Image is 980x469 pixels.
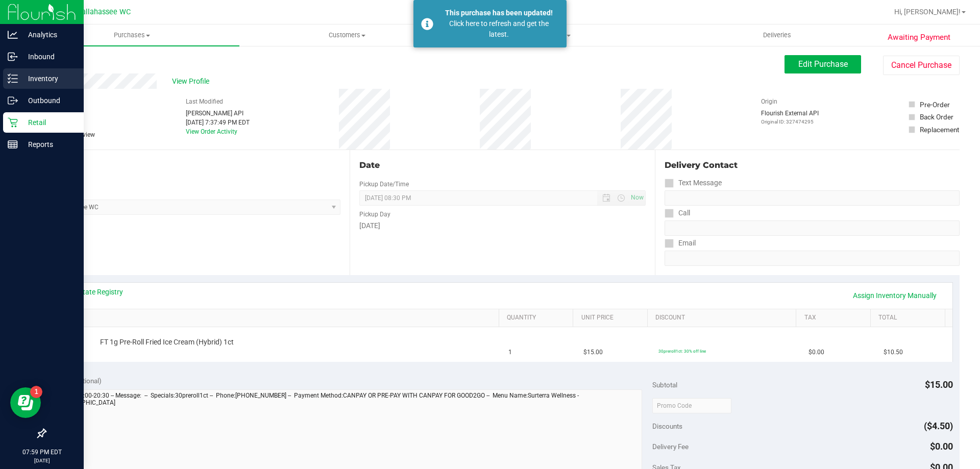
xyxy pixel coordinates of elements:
[920,112,953,122] div: Back Order
[508,348,512,357] span: 1
[359,210,390,219] label: Pickup Day
[924,421,953,431] span: ($4.50)
[8,30,18,40] inline-svg: Analytics
[798,59,848,69] span: Edit Purchase
[8,52,18,62] inline-svg: Inbound
[5,448,79,457] p: 07:59 PM EDT
[18,29,79,41] p: Analytics
[761,97,777,106] label: Origin
[761,109,819,126] div: Flourish External API
[652,417,682,435] span: Discounts
[239,24,454,46] a: Customers
[62,287,123,297] a: View State Registry
[652,381,677,389] span: Subtotal
[186,128,237,135] a: View Order Activity
[658,349,706,354] span: 30preroll1ct: 30% off line
[665,176,722,190] label: Text Message
[883,56,960,75] button: Cancel Purchase
[18,51,79,63] p: Inbound
[665,206,690,220] label: Call
[8,117,18,128] inline-svg: Retail
[655,314,792,322] a: Discount
[846,287,943,304] a: Assign Inventory Manually
[665,190,960,206] input: Format: (999) 999-9999
[884,348,903,357] span: $10.50
[359,159,645,171] div: Date
[581,314,644,322] a: Unit Price
[240,31,454,40] span: Customers
[78,8,131,16] span: Tallahassee WC
[18,72,79,85] p: Inventory
[507,314,569,322] a: Quantity
[172,76,213,87] span: View Profile
[749,31,805,40] span: Deliveries
[785,55,861,73] button: Edit Purchase
[652,442,689,451] span: Delivery Fee
[930,441,953,452] span: $0.00
[652,398,731,413] input: Promo Code
[8,95,18,106] inline-svg: Outbound
[439,8,559,18] div: This purchase has been updated!
[359,180,409,189] label: Pickup Date/Time
[24,24,239,46] a: Purchases
[665,220,960,236] input: Format: (999) 999-9999
[30,386,42,398] iframe: Resource center unread badge
[10,387,41,418] iframe: Resource center
[18,138,79,151] p: Reports
[670,24,885,46] a: Deliveries
[8,73,18,84] inline-svg: Inventory
[186,109,250,118] div: [PERSON_NAME] API
[665,159,960,171] div: Delivery Contact
[925,379,953,390] span: $15.00
[894,8,961,16] span: Hi, [PERSON_NAME]!
[100,337,234,347] span: FT 1g Pre-Roll Fried Ice Cream (Hybrid) 1ct
[920,125,959,135] div: Replacement
[359,220,645,231] div: [DATE]
[808,348,824,357] span: $0.00
[583,348,603,357] span: $15.00
[186,118,250,127] div: [DATE] 7:37:49 PM EDT
[5,457,79,464] p: [DATE]
[186,97,223,106] label: Last Modified
[761,118,819,126] p: Original ID: 327474295
[888,32,950,43] span: Awaiting Payment
[804,314,867,322] a: Tax
[24,31,239,40] span: Purchases
[18,94,79,107] p: Outbound
[60,314,495,322] a: SKU
[920,100,950,110] div: Pre-Order
[878,314,941,322] a: Total
[439,18,559,40] div: Click here to refresh and get the latest.
[665,236,696,251] label: Email
[18,116,79,129] p: Retail
[45,159,340,171] div: Location
[8,139,18,150] inline-svg: Reports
